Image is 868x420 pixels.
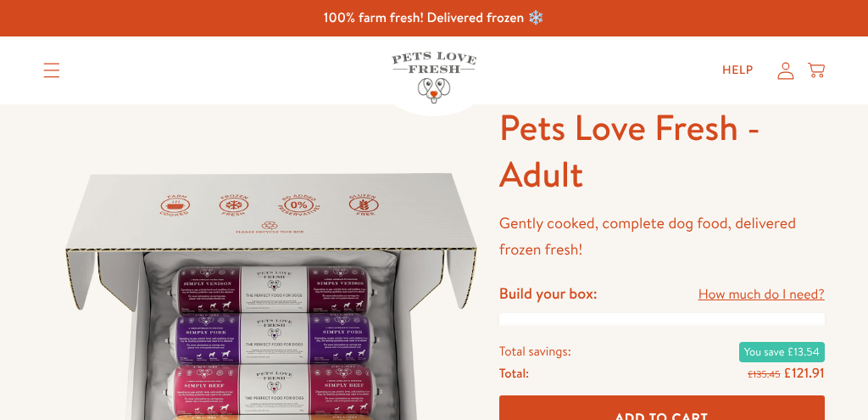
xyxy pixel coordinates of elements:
[709,53,767,87] a: Help
[698,283,825,306] a: How much do I need?
[499,362,529,384] span: Total:
[783,340,851,403] iframe: Gorgias live chat messenger
[499,210,825,262] p: Gently cooked, complete dog food, delivered frozen fresh!
[30,49,74,92] summary: Translation missing: en.sections.header.menu
[499,283,598,303] h4: Build your box:
[499,340,571,362] span: Total savings:
[748,367,781,381] s: £135.45
[392,52,476,104] img: Pets Love Fresh
[499,104,825,197] h1: Pets Love Fresh - Adult
[739,342,825,362] span: You save £13.54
